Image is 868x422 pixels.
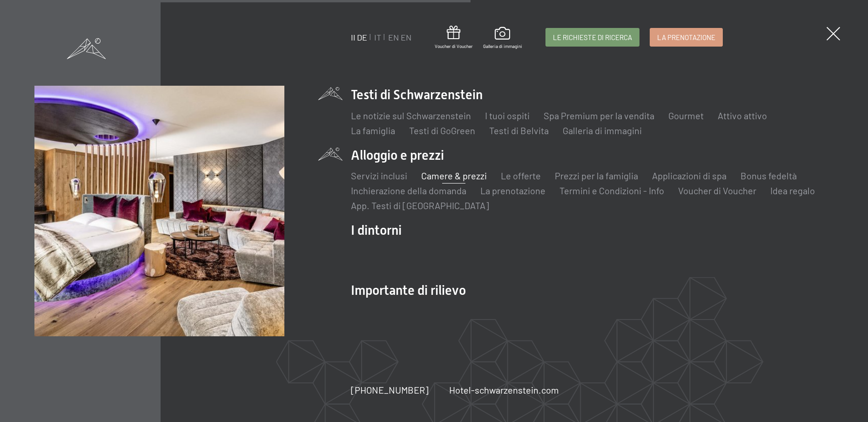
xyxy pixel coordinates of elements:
[351,384,429,395] span: [PHONE_NUMBER]
[652,170,727,181] a: Applicazioni di spa
[553,33,632,42] span: Le richieste di ricerca
[480,185,545,196] a: La prenotazione
[351,185,466,196] a: Inchierazione della domanda
[501,170,541,181] a: Le offerte
[388,32,411,42] a: EN EN
[351,170,407,181] a: Servizi inclusi
[485,110,530,121] a: I tuoi ospiti
[563,125,642,136] a: Galleria di immagini
[351,125,395,136] a: La famiglia
[650,28,722,46] a: La prenotazione
[483,27,522,49] a: Galleria di immagini
[435,43,473,49] span: Voucher di Voucher
[351,32,367,42] a: Il DE
[489,125,549,136] a: Testi di Belvita
[668,110,704,121] a: Gourmet
[657,33,715,42] span: La prenotazione
[374,32,381,42] a: IT
[351,110,471,121] a: Le notizie sul Schwarzenstein
[421,170,487,181] a: Camere & prezzi
[559,185,664,196] a: Termini e Condizioni - Info
[718,110,767,121] a: Attivo attivo
[740,170,797,181] a: Bonus fedeltà
[544,110,654,121] a: Spa Premium per la vendita
[351,383,429,396] a: [PHONE_NUMBER]
[351,200,489,211] a: App. Testi di [GEOGRAPHIC_DATA]
[678,185,756,196] a: Voucher di Voucher
[449,383,559,396] a: Hotel-schwarzenstein.com
[546,28,639,46] a: Le richieste di ricerca
[435,26,473,49] a: Voucher di Voucher
[483,43,522,49] span: Galleria di immagini
[409,125,475,136] a: Testi di GoGreen
[555,170,638,181] a: Prezzi per la famiglia
[770,185,815,196] a: Idea regalo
